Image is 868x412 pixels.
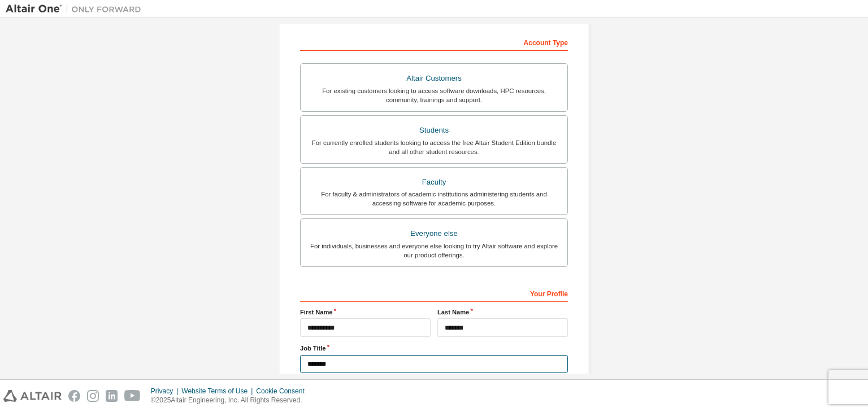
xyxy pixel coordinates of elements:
label: Last Name [437,308,568,317]
label: First Name [300,308,431,317]
img: linkedin.svg [106,390,118,402]
div: For faculty & administrators of academic institutions administering students and accessing softwa... [307,190,561,208]
div: Students [307,122,561,138]
div: Privacy [151,387,181,396]
div: Cookie Consent [256,387,311,396]
div: Your Profile [300,284,568,302]
img: youtube.svg [124,390,141,402]
p: © 2025 Altair Engineering, Inc. All Rights Reserved. [151,396,311,405]
label: Job Title [300,344,568,353]
div: Altair Customers [307,71,561,86]
div: Account Type [300,33,568,51]
div: Everyone else [307,226,561,242]
img: altair_logo.svg [3,390,62,402]
div: For currently enrolled students looking to access the free Altair Student Edition bundle and all ... [307,138,561,156]
div: Website Terms of Use [181,387,256,396]
img: instagram.svg [87,390,99,402]
img: Altair One [6,3,147,15]
div: For individuals, businesses and everyone else looking to try Altair software and explore our prod... [307,242,561,260]
img: facebook.svg [68,390,80,402]
div: For existing customers looking to access software downloads, HPC resources, community, trainings ... [307,86,561,104]
div: Faculty [307,174,561,190]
